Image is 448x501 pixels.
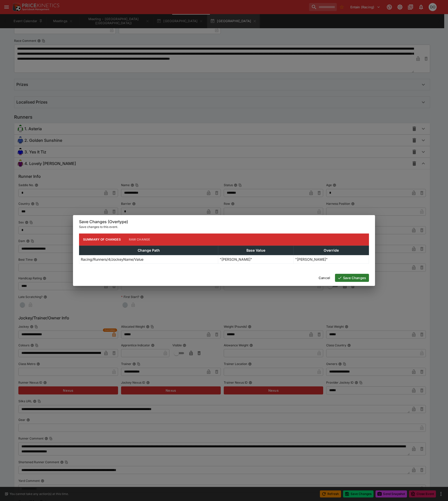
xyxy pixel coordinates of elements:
p: Save changes to this event. [79,224,369,229]
button: Save Changes [335,274,369,282]
h6: Save Changes (Overtype) [79,219,369,224]
th: Change Path [79,246,218,255]
button: Raw Change [125,233,154,246]
button: Summary of Changes [79,233,125,246]
td: "[PERSON_NAME]" [293,255,369,263]
th: Base Value [218,246,293,255]
button: Cancel [316,274,333,282]
td: "[PERSON_NAME]" [218,255,293,263]
p: Racing/Runners/4/JockeyName/Value [81,257,143,262]
th: Override [293,246,369,255]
